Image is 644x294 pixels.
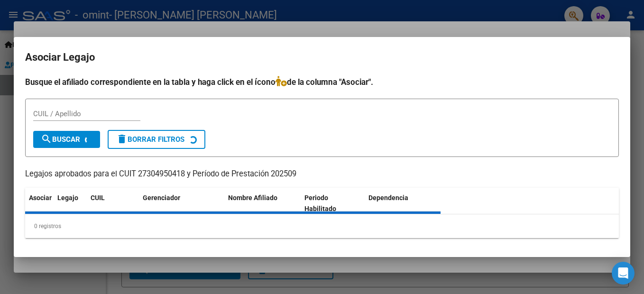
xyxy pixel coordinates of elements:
[41,133,52,145] mat-icon: search
[91,194,105,202] span: CUIL
[304,194,336,212] span: Periodo Habilitado
[54,188,87,219] datatable-header-cell: Legajo
[224,188,301,219] datatable-header-cell: Nombre Afiliado
[25,48,619,66] h2: Asociar Legajo
[33,131,100,148] button: Buscar
[368,194,408,202] span: Dependencia
[25,188,54,219] datatable-header-cell: Asociar
[108,130,205,149] button: Borrar Filtros
[301,188,365,219] datatable-header-cell: Periodo Habilitado
[25,76,619,88] h4: Busque el afiliado correspondiente en la tabla y haga click en el ícono de la columna "Asociar".
[612,262,635,285] div: Open Intercom Messenger
[143,194,180,202] span: Gerenciador
[87,188,139,219] datatable-header-cell: CUIL
[139,188,224,219] datatable-header-cell: Gerenciador
[116,135,184,144] span: Borrar Filtros
[116,133,128,145] mat-icon: delete
[228,194,277,202] span: Nombre Afiliado
[57,194,78,202] span: Legajo
[25,168,619,180] p: Legajos aprobados para el CUIT 27304950418 y Período de Prestación 202509
[365,188,441,219] datatable-header-cell: Dependencia
[41,135,80,144] span: Buscar
[29,194,52,202] span: Asociar
[25,214,619,238] div: 0 registros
